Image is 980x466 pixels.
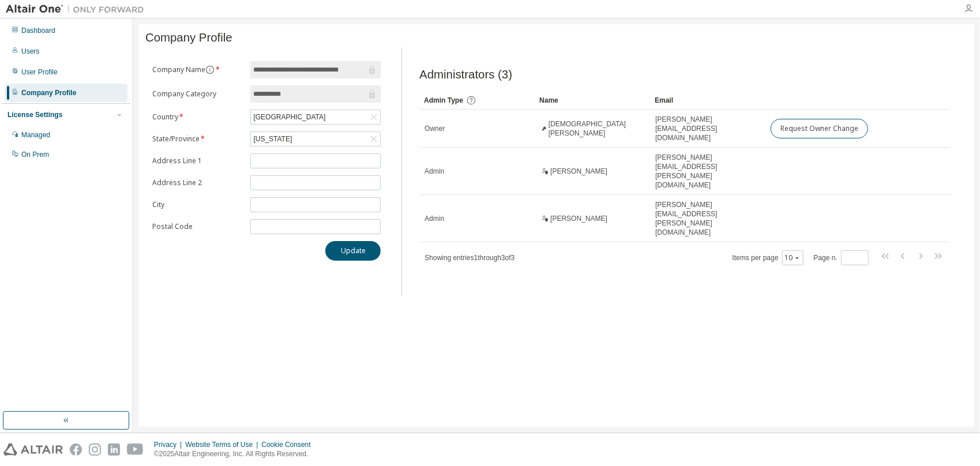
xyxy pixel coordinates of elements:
[425,124,445,133] span: Owner
[655,200,760,237] span: [PERSON_NAME][EMAIL_ADDRESS][PERSON_NAME][DOMAIN_NAME]
[152,134,243,144] label: State/Province
[251,132,380,146] div: [US_STATE]
[154,449,318,459] p: © 2025 Altair Engineering, Inc. All Rights Reserved.
[185,440,261,449] div: Website Terms of Use
[21,150,49,159] div: On Prem
[785,253,801,262] button: 10
[655,115,760,142] span: [PERSON_NAME][EMAIL_ADDRESS][DOMAIN_NAME]
[251,133,294,145] div: [US_STATE]
[21,130,50,140] div: Managed
[152,200,243,209] label: City
[251,110,380,124] div: [GEOGRAPHIC_DATA]
[251,111,327,123] div: [GEOGRAPHIC_DATA]
[6,3,150,15] img: Altair One
[424,96,463,104] span: Admin Type
[539,91,645,110] div: Name
[108,444,120,456] img: linkedin.svg
[152,65,243,74] label: Company Name
[21,67,58,77] div: User Profile
[419,68,512,81] span: Administrators (3)
[814,250,869,265] span: Page n.
[152,178,243,187] label: Address Line 2
[550,167,607,176] span: [PERSON_NAME]
[425,214,444,223] span: Admin
[733,250,803,265] span: Items per page
[152,89,243,99] label: Company Category
[325,241,381,261] button: Update
[21,26,55,35] div: Dashboard
[152,222,243,231] label: Postal Code
[152,112,243,122] label: Country
[3,444,63,456] img: altair_logo.svg
[205,65,215,74] button: information
[655,91,761,110] div: Email
[145,31,232,44] span: Company Profile
[21,88,76,97] div: Company Profile
[550,214,607,223] span: [PERSON_NAME]
[425,254,515,262] span: Showing entries 1 through 3 of 3
[70,444,82,456] img: facebook.svg
[127,444,144,456] img: youtube.svg
[152,156,243,166] label: Address Line 1
[549,119,645,138] span: [DEMOGRAPHIC_DATA][PERSON_NAME]
[89,444,101,456] img: instagram.svg
[261,440,317,449] div: Cookie Consent
[771,119,868,138] button: Request Owner Change
[7,110,62,119] div: License Settings
[655,153,760,190] span: [PERSON_NAME][EMAIL_ADDRESS][PERSON_NAME][DOMAIN_NAME]
[425,167,444,176] span: Admin
[21,47,39,56] div: Users
[154,440,185,449] div: Privacy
